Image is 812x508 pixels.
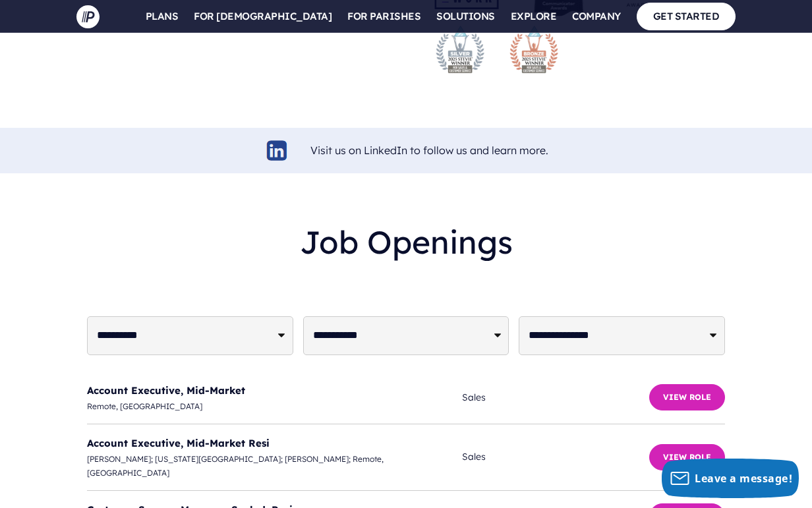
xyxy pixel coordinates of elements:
[662,459,799,498] button: Leave a message!
[507,23,560,76] img: stevie-bronze
[649,384,725,410] button: View Role
[637,3,736,30] a: GET STARTED
[310,144,548,157] a: Visit us on LinkedIn to follow us and learn more.
[695,471,792,486] span: Leave a message!
[462,449,649,465] span: Sales
[87,452,462,480] span: [PERSON_NAME]; [US_STATE][GEOGRAPHIC_DATA]; [PERSON_NAME]; Remote, [GEOGRAPHIC_DATA]
[265,138,289,163] img: linkedin-logo
[87,437,270,449] a: Account Executive, Mid-Market Resi
[87,399,462,414] span: Remote, [GEOGRAPHIC_DATA]
[87,384,245,397] a: Account Executive, Mid-Market
[649,444,725,470] button: View Role
[87,213,725,271] h2: Job Openings
[434,23,486,76] img: stevie-silver
[462,389,649,406] span: Sales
